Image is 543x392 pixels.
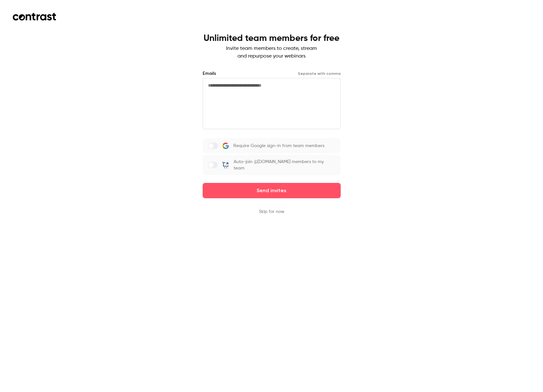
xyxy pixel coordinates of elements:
[204,45,339,60] p: Invite team members to create, stream and repurpose your webinars
[203,183,341,198] button: Send invites
[204,33,339,43] h1: Unlimited team members for free
[298,71,341,76] p: Separate with comma
[203,138,341,153] label: Require Google sign-in from team members
[203,70,216,77] label: Emails
[222,161,229,169] img: Swiftly
[259,208,284,215] button: Skip for now
[203,155,341,175] label: Auto-join @[DOMAIN_NAME] members to my team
